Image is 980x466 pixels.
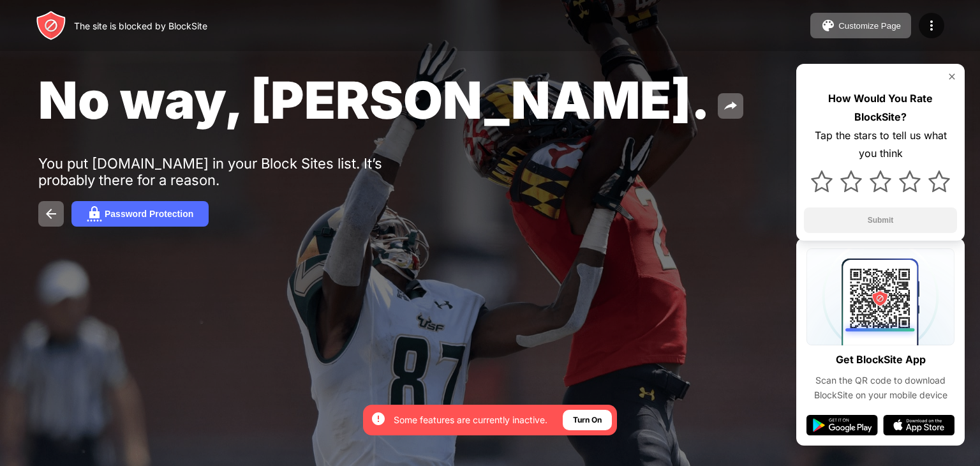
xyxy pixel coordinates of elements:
img: star.svg [928,170,950,192]
img: rate-us-close.svg [947,71,957,82]
div: Password Protection [105,209,193,219]
img: star.svg [899,170,921,192]
div: Get BlockSite App [836,350,926,369]
img: google-play.svg [806,415,878,435]
span: No way, [PERSON_NAME]. [38,69,710,131]
div: The site is blocked by BlockSite [74,20,207,31]
div: Scan the QR code to download BlockSite on your mobile device [806,373,954,402]
img: header-logo.svg [36,10,66,41]
img: star.svg [811,170,833,192]
div: You put [DOMAIN_NAME] in your Block Sites list. It’s probably there for a reason. [38,155,433,188]
div: Turn On [573,414,602,426]
button: Password Protection [71,201,209,227]
button: Customize Page [810,13,911,38]
img: app-store.svg [883,415,954,435]
img: star.svg [870,170,891,192]
img: star.svg [840,170,862,192]
button: Submit [804,207,957,233]
img: pallet.svg [820,18,836,33]
img: menu-icon.svg [924,18,939,33]
img: error-circle-white.svg [371,411,386,426]
img: qrcode.svg [806,248,954,345]
img: password.svg [87,206,102,222]
img: share.svg [723,98,738,114]
div: Customize Page [838,21,901,31]
div: How Would You Rate BlockSite? [804,89,957,126]
img: back.svg [43,206,59,222]
div: Tap the stars to tell us what you think [804,126,957,163]
div: Some features are currently inactive. [394,414,547,426]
